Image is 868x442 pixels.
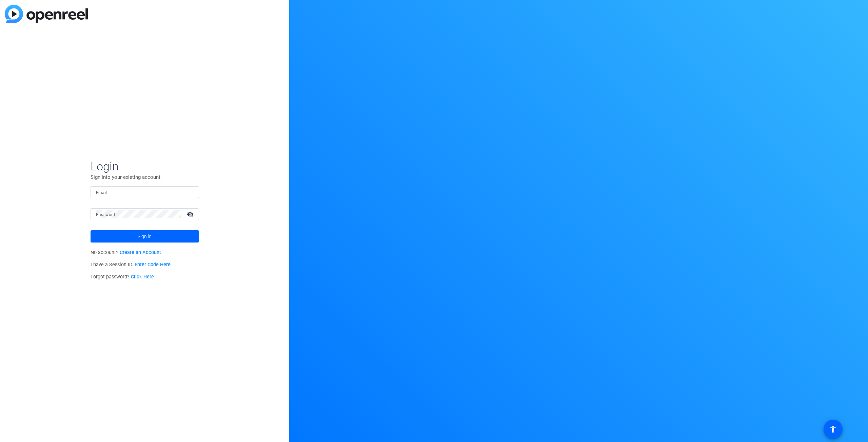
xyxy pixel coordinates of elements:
img: blue-gradient.svg [5,5,88,23]
span: No account? [91,250,161,255]
mat-icon: visibility_off [183,209,199,219]
mat-label: Email [96,190,107,195]
span: I have a Session ID. [91,262,171,268]
p: Sign into your existing account. [91,173,199,181]
span: Login [91,159,199,173]
a: Enter Code Here [135,262,171,268]
span: Forgot password? [91,274,154,280]
input: Enter Email Address [96,188,194,196]
button: Sign in [91,230,199,243]
mat-icon: accessibility [829,425,837,433]
mat-label: Password [96,212,115,217]
span: Sign in [138,228,152,245]
a: Click Here [131,274,154,280]
a: Create an Account [120,250,161,255]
